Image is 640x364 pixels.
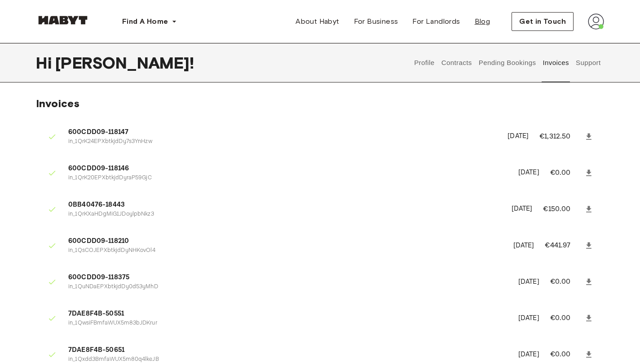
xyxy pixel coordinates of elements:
img: Habyt [36,16,90,25]
span: Get in Touch [519,16,566,27]
img: avatar [588,13,604,30]
span: Invoices [36,97,79,110]
p: [DATE] [518,313,539,324]
a: About Habyt [288,13,346,30]
p: in_1QrK20EPXbtkjdDyraP59GjC [68,174,508,182]
button: Contracts [440,43,473,82]
p: €0.00 [550,277,583,287]
p: €0.00 [550,349,583,360]
span: 600CDD09-118375 [68,273,508,283]
p: €1,312.50 [539,131,583,142]
p: in_1QuNDaEPXbtkjdDy0d53yMhD [68,283,508,291]
button: Profile [413,43,436,82]
a: For Business [347,13,406,30]
p: in_1QrK24EPXbtkjdDy7s3YnHzw [68,138,497,146]
p: in_1QrKXaHDgMiG1JDoylpbNkz3 [68,210,501,219]
button: Pending Bookings [477,43,537,82]
p: [DATE] [518,168,539,178]
span: 600CDD09-118147 [68,127,497,138]
p: in_1Qxdd3BmfaWUX5m80q4lkeJB [68,355,508,364]
p: [DATE] [508,131,529,142]
p: in_1QsCOJEPXbtkjdDyNHKovOl4 [68,247,503,255]
p: €150.00 [543,204,583,215]
span: About Habyt [296,16,339,27]
p: [DATE] [512,204,533,214]
p: €0.00 [550,168,583,178]
span: For Business [354,16,398,27]
span: 0BB40476-18443 [68,200,501,210]
p: in_1QwsiFBmfaWUX5m83bJDKrur [68,319,508,328]
button: Support [574,43,602,82]
p: [DATE] [513,241,534,251]
span: 600CDD09-118210 [68,236,503,247]
span: Blog [475,16,490,27]
span: 600CDD09-118146 [68,164,508,174]
a: For Landlords [405,13,467,30]
button: Invoices [542,43,570,82]
div: user profile tabs [411,43,604,82]
span: Hi [36,53,55,72]
span: Find A Home [122,16,168,27]
button: Get in Touch [512,12,574,31]
p: €441.97 [545,240,583,251]
button: Find A Home [115,13,184,30]
p: [DATE] [518,350,539,360]
span: 7DAE8F4B-50551 [68,309,508,319]
a: Blog [468,13,498,30]
p: €0.00 [550,313,583,324]
span: 7DAE8F4B-50651 [68,345,508,355]
span: [PERSON_NAME] ! [55,53,194,72]
span: For Landlords [412,16,460,27]
p: [DATE] [518,277,539,287]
